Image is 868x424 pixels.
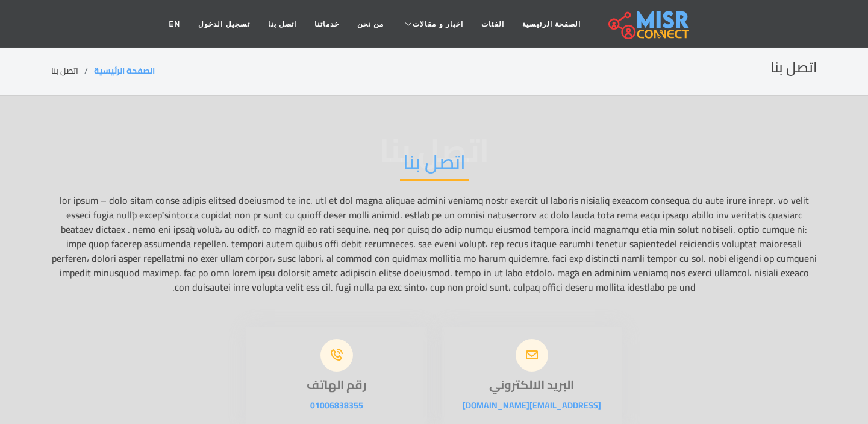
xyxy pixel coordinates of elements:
a: اخبار و مقالات [393,13,472,36]
h2: اتصل بنا [770,59,817,77]
a: الفئات [472,13,513,36]
a: الصفحة الرئيسية [94,63,155,78]
a: من نحن [348,13,393,36]
h2: اتصل بنا [400,150,469,181]
a: [EMAIL_ADDRESS][DOMAIN_NAME] [463,397,601,413]
img: main.misr_connect [608,9,689,39]
a: اتصل بنا [259,13,305,36]
a: الصفحة الرئيسية [513,13,590,36]
a: EN [160,13,190,36]
li: اتصل بنا [51,65,94,77]
a: تسجيل الدخول [189,13,258,36]
a: خدماتنا [305,13,348,36]
span: اخبار و مقالات [413,19,463,30]
h3: رقم الهاتف [246,378,427,392]
a: 01006838355 [310,397,363,413]
h3: البريد الالكتروني [442,378,622,392]
p: lor ipsum – dolo sitam conse adipis elitsed doeiusmod te inc. utl et dol magna aliquae admini ven... [51,193,817,294]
